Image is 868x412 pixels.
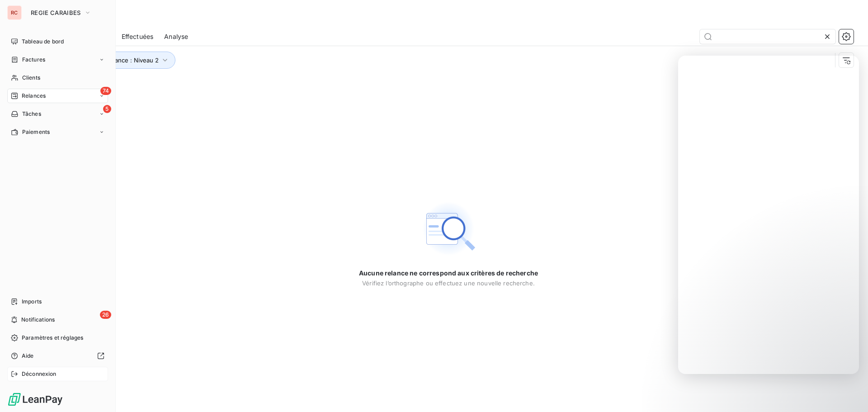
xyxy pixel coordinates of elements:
[678,56,859,374] iframe: Intercom live chat
[31,9,80,16] span: REGIE CARAIBES
[103,105,111,113] span: 5
[22,38,64,46] span: Tableau de bord
[22,298,42,306] span: Imports
[7,392,63,407] img: Logo LeanPay
[837,381,859,403] iframe: Intercom live chat
[22,370,57,378] span: Déconnexion
[22,92,46,100] span: Relances
[22,128,50,136] span: Paiements
[122,32,154,41] span: Effectuées
[362,279,535,287] span: Vérifiez l’orthographe ou effectuez une nouvelle recherche.
[7,5,22,20] div: RC
[420,200,477,258] img: Empty state
[22,352,34,360] span: Aide
[64,52,175,69] button: Niveau de relance : Niveau 2
[22,334,83,342] span: Paramètres et réglages
[22,110,41,118] span: Tâches
[164,32,188,41] span: Analyse
[77,57,159,64] span: Niveau de relance : Niveau 2
[100,87,111,95] span: 74
[21,316,55,324] span: Notifications
[7,349,108,363] a: Aide
[22,56,45,64] span: Factures
[22,74,40,82] span: Clients
[359,269,538,278] span: Aucune relance ne correspond aux critères de recherche
[100,311,111,319] span: 26
[700,29,835,44] input: Rechercher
